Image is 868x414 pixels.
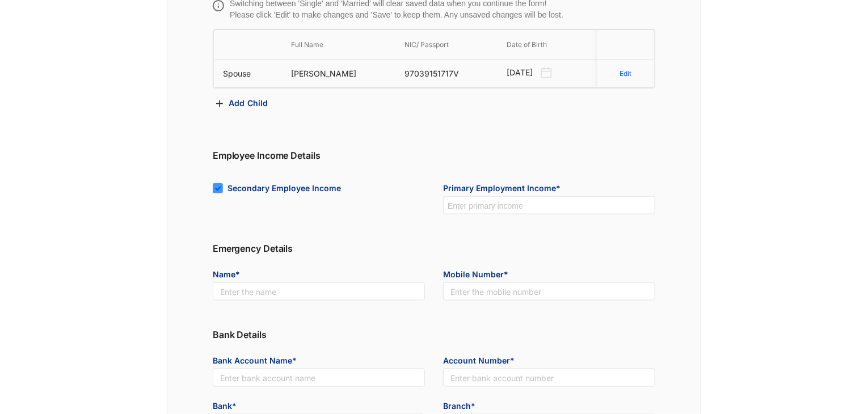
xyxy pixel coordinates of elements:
span: Bank* [213,400,425,414]
p: Spouse [223,68,273,79]
p: Add Child [216,98,268,109]
th: NIC/ Passport [395,30,498,60]
p: [PERSON_NAME] [291,68,386,79]
p: Bank Details [213,328,655,341]
span: Mobile Number* [443,269,655,282]
input: Enter primary income [444,197,655,215]
p: [DATE] [507,66,591,81]
span: Name* [213,269,425,282]
input: Enter bank account name [213,369,425,387]
input: Enter bank account number [443,369,655,387]
button: Add Child [207,94,277,112]
p: 97039151717V [404,68,488,79]
span: Bank Account Name* [213,355,425,369]
div: Please click 'Edit' to make changes and 'Save' to keep them. Any unsaved changes will be lost. [230,9,563,20]
span: Primary Employment Income* [443,183,655,196]
th: Full Name [282,30,395,60]
img: Calendar_outline.50cf7ba7bed2bc8547a0602b917b3615.svg [540,66,553,79]
span: Account Number* [443,355,655,369]
input: Enter the name [213,282,425,301]
span: Branch* [443,400,655,414]
span: Secondary Employee Income [223,183,345,194]
p: Employee Income Details [213,149,655,162]
img: plus.7b46c48e204fbe2c4fe92f8074fbce4c.svg [216,100,223,107]
input: Enter the mobile number [443,282,655,301]
p: Edit [620,68,632,79]
p: Emergency Details [213,242,655,255]
th: Date of Birth [498,30,600,60]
